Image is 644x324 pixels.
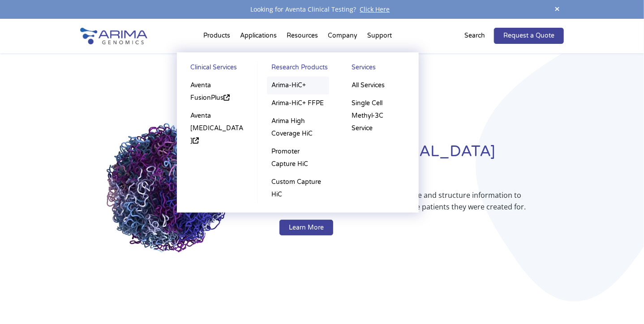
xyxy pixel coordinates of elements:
div: Looking for Aventa Clinical Testing? [80,4,564,15]
a: Click Here [356,5,394,13]
a: Single Cell Methyl-3C Service [347,94,410,137]
a: Aventa [MEDICAL_DATA] [186,107,249,150]
p: Search [464,30,485,42]
a: Arima High Coverage HiC [267,112,329,143]
a: Clinical Services [186,61,249,77]
iframe: Chat Widget [599,281,644,324]
a: Custom Capture HiC [267,173,329,204]
a: Aventa FusionPlus [186,77,249,107]
img: Arima-Genomics-logo [80,28,147,44]
a: All Services [347,77,410,94]
a: Arima-HiC+ FFPE [267,94,329,112]
a: Research Products [267,61,329,77]
a: Services [347,61,410,77]
a: Promoter Capture HiC [267,143,329,173]
a: Request a Quote [494,28,564,44]
h1: Redefining [MEDICAL_DATA] Diagnostics [279,141,564,189]
a: Arima-HiC+ [267,77,329,94]
a: Learn More [279,220,333,236]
